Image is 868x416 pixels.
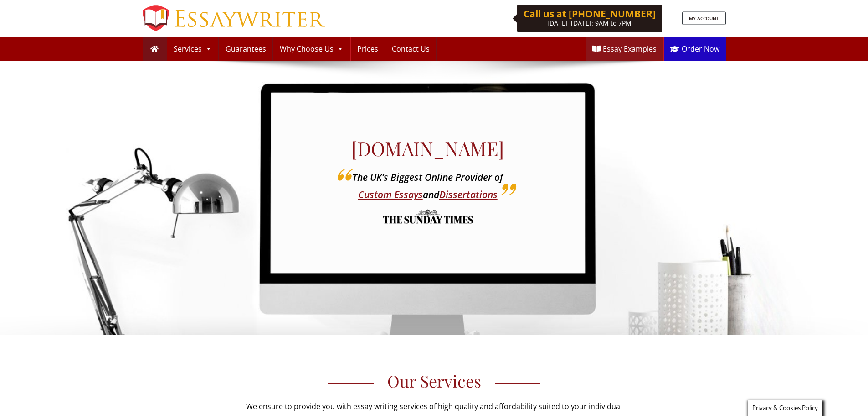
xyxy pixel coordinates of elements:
[547,19,632,27] span: [DATE]–[DATE]: 9AM to 7PM
[439,188,498,201] a: Dissertations
[752,404,818,412] span: Privacy & Cookies Policy
[219,37,272,61] a: Guarantees
[273,37,350,61] a: Why Choose Us
[385,37,436,61] a: Contact Us
[382,204,473,229] img: the sunday times
[167,37,218,61] a: Services
[358,188,423,201] a: Custom Essays
[586,37,663,61] a: Essay Examples
[664,37,726,61] a: Order Now
[524,7,656,20] b: Call us at [PHONE_NUMBER]
[238,371,630,391] h3: Our Services
[682,12,726,25] a: MY ACCOUNT
[352,171,503,201] i: The UK’s Biggest Online Provider of and
[351,37,385,61] a: Prices
[351,137,504,160] h1: [DOMAIN_NAME]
